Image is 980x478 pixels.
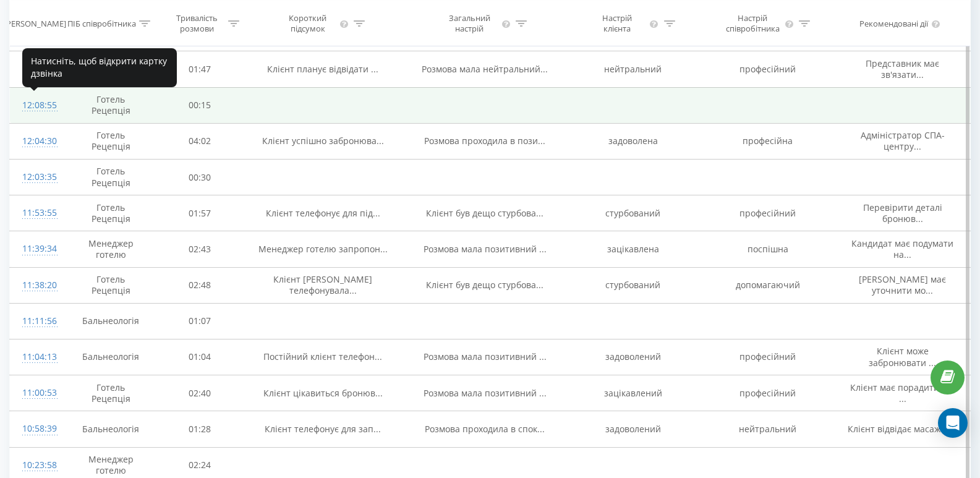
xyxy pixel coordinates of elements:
[258,243,388,255] span: Менеджер готелю запропон...
[158,303,242,339] td: 01:07
[265,423,381,435] span: Клієнт телефонує для зап...
[22,309,51,333] div: 11:11:56
[701,267,835,303] td: допомагаючий
[158,339,242,375] td: 01:04
[22,93,51,117] div: 12:08:55
[848,423,957,435] span: Клієнт відвідає масаж у ...
[262,135,384,147] span: Клієнт успішно забронюва...
[701,231,835,267] td: поспішна
[22,453,51,477] div: 10:23:58
[22,48,177,87] div: Натисніть, щоб відкрити картку дзвінка
[869,345,936,368] span: Клієнт може забронювати ...
[566,267,701,303] td: стурбований
[158,51,242,87] td: 01:47
[278,13,338,34] div: Короткий підсумок
[64,160,158,195] td: Готель Рецепція
[566,51,701,87] td: нейтральний
[266,207,380,219] span: Клієнт телефонує для під...
[64,375,158,411] td: Готель Рецепція
[158,411,242,447] td: 01:28
[263,351,382,362] span: Постійний клієнт телефон...
[64,303,158,339] td: Бальнеологія
[64,339,158,375] td: Бальнеологія
[158,267,242,303] td: 02:48
[158,195,242,231] td: 01:57
[851,237,953,260] span: Кандидат має подумати на...
[424,351,547,362] span: Розмова мала позитивний ...
[566,375,701,411] td: зацікавлений
[861,129,945,152] span: Адміністратор СПА-центру...
[440,13,500,34] div: Загальний настрій
[566,411,701,447] td: задоволений
[273,273,372,296] span: Клієнт [PERSON_NAME] телефонувала...
[22,165,51,189] div: 12:03:35
[566,339,701,375] td: задоволений
[589,13,646,34] div: Настрій клієнта
[701,51,835,87] td: професійний
[701,339,835,375] td: професійний
[64,411,158,447] td: Бальнеологія
[22,345,51,369] div: 11:04:13
[267,63,378,75] span: Клієнт планує відвідати ...
[22,417,51,441] div: 10:58:39
[169,13,224,34] div: Тривалість розмови
[863,202,942,224] span: Перевірити деталі бронюв...
[158,87,242,123] td: 00:15
[701,195,835,231] td: професійний
[859,18,928,28] div: Рекомендовані дії
[566,231,701,267] td: зацікавлена
[22,237,51,261] div: 11:39:34
[701,375,835,411] td: професійний
[723,13,783,34] div: Настрій співробітника
[64,267,158,303] td: Готель Рецепція
[424,243,547,255] span: Розмова мала позитивний ...
[22,129,51,153] div: 12:04:30
[426,279,543,291] span: Клієнт був дещо стурбова...
[64,231,158,267] td: Менеджер готелю
[424,135,545,147] span: Розмова проходила в пози...
[850,382,955,404] span: Клієнт має порадитися з ...
[422,63,548,75] span: Розмова мала нейтральний...
[859,273,946,296] span: [PERSON_NAME] має уточнити мо...
[22,273,51,297] div: 11:38:20
[67,18,136,28] div: ПІБ співробітника
[64,195,158,231] td: Готель Рецепція
[158,123,242,159] td: 04:02
[566,195,701,231] td: стурбований
[866,58,939,80] span: Представник має зв'язати...
[701,411,835,447] td: нейтральний
[64,123,158,159] td: Готель Рецепція
[701,123,835,159] td: професійна
[22,381,51,405] div: 11:00:53
[938,408,968,438] div: Open Intercom Messenger
[64,87,158,123] td: Готель Рецепція
[425,423,545,435] span: Розмова проходила в спок...
[263,387,383,399] span: Клієнт цікавиться бронюв...
[426,207,543,219] span: Клієнт був дещо стурбова...
[158,231,242,267] td: 02:43
[22,201,51,225] div: 11:53:55
[566,123,701,159] td: задоволена
[4,18,66,28] div: [PERSON_NAME]
[158,375,242,411] td: 02:40
[424,387,547,399] span: Розмова мала позитивний ...
[158,160,242,195] td: 00:30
